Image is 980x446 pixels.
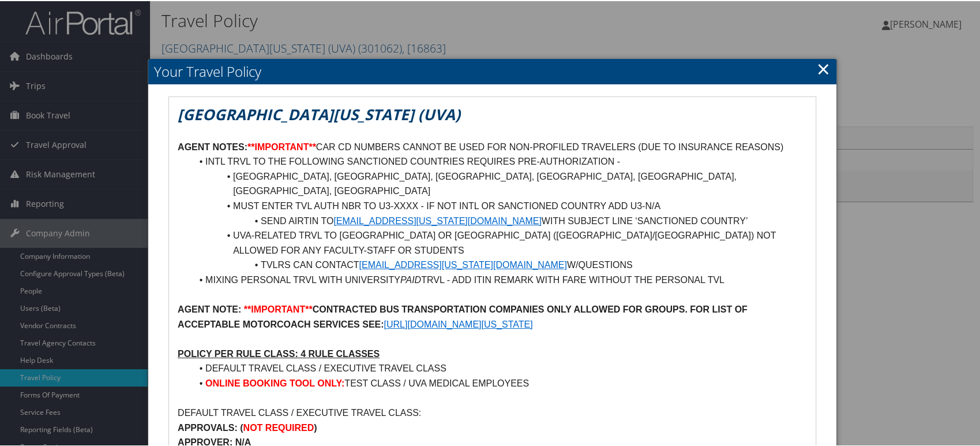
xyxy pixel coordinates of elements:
[178,404,807,419] p: DEFAULT TRAVEL CLASS / EXECUTIVE TRAVEL CLASS:
[192,227,807,257] li: UVA-RELATED TRVL TO [GEOGRAPHIC_DATA] OR [GEOGRAPHIC_DATA] ([GEOGRAPHIC_DATA]/[GEOGRAPHIC_DATA]) ...
[178,436,251,446] strong: APPROVER: N/A
[192,375,807,390] li: TEST CLASS / UVA MEDICAL EMPLOYEES
[333,215,541,225] a: [EMAIL_ADDRESS][US_STATE][DOMAIN_NAME]
[817,56,830,79] a: Close
[178,103,460,124] em: [GEOGRAPHIC_DATA][US_STATE] (UVA)
[243,422,314,432] strong: NOT REQUIRED
[178,422,243,432] strong: APPROVALS: (
[178,303,749,328] strong: CONTRACTED BUS TRANSPORTATION COMPANIES ONLY ALLOWED FOR GROUPS. FOR LIST OF ACCEPTABLE MOTORCOAC...
[192,257,807,272] li: TVLRS CAN CONTACT W/QUESTIONS
[359,259,566,269] a: [EMAIL_ADDRESS][US_STATE][DOMAIN_NAME]
[192,360,807,375] li: DEFAULT TRAVEL CLASS / EXECUTIVE TRAVEL CLASS
[192,213,807,228] li: SEND AIRTIN TO WITH SUBJECT LINE ‘SANCTIONED COUNTRY’
[192,198,807,213] li: MUST ENTER TVL AUTH NBR TO U3-XXXX - IF NOT INTL OR SANCTIONED COUNTRY ADD U3-N/A
[384,318,532,328] a: [URL][DOMAIN_NAME][US_STATE]
[192,168,807,198] li: [GEOGRAPHIC_DATA], [GEOGRAPHIC_DATA], [GEOGRAPHIC_DATA], [GEOGRAPHIC_DATA], [GEOGRAPHIC_DATA], [G...
[192,272,807,287] li: MIXING PERSONAL TRVL WITH UNIVERSITY TRVL - ADD ITIN REMARK WITH FARE WITHOUT THE PERSONAL TVL
[400,274,421,284] em: PAID
[178,348,380,358] u: POLICY PER RULE CLASS: 4 RULE CLASSES
[192,153,807,168] li: INTL TRVL TO THE FOLLOWING SANCTIONED COUNTRIES REQUIRES PRE-AUTHORIZATION -
[148,58,836,83] h2: Your Travel Policy
[205,377,344,387] strong: ONLINE BOOKING TOOL ONLY:
[314,422,317,432] strong: )
[178,303,241,313] strong: AGENT NOTE:
[178,141,247,151] strong: AGENT NOTES:
[178,139,807,154] p: CAR CD NUMBERS CANNOT BE USED FOR NON-PROFILED TRAVELERS (DUE TO INSURANCE REASONS)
